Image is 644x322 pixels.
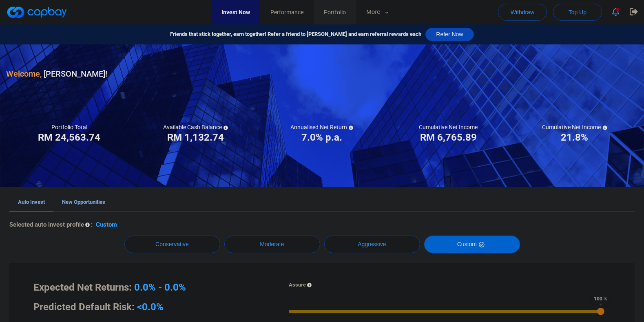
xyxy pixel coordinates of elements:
[91,220,93,229] p: :
[62,199,105,205] span: New Opportunities
[51,124,87,131] h5: Portfolio Total
[420,131,477,144] h3: RM 6,765.89
[170,30,421,39] span: Friends that stick together, earn together! Refer a friend to [PERSON_NAME] and earn referral rew...
[301,131,342,144] h3: 7.0% p.a.
[33,281,267,294] h3: Expected Net Returns:
[124,236,220,253] button: Conservative
[324,236,420,253] button: Aggressive
[553,4,602,21] button: Top Up
[324,8,346,17] span: Portfolio
[6,69,42,79] span: Welcome,
[561,131,589,144] h3: 21.8%
[542,124,607,131] h5: Cumulative Net Income
[163,124,228,131] h5: Available Cash Balance
[270,8,303,17] span: Performance
[424,236,520,253] button: Custom
[592,293,609,304] span: 100 %
[290,124,353,131] h5: Annualised Net Return
[569,8,586,16] span: Top Up
[289,281,306,289] p: Assure
[33,300,267,313] h3: Predicted Default Risk:
[419,124,478,131] h5: Cumulative Net Income
[425,28,474,41] button: Refer Now
[9,220,84,229] p: Selected auto invest profile
[137,301,164,313] span: <0.0%
[18,199,45,205] span: Auto Invest
[96,220,117,229] p: Custom
[134,282,186,293] span: 0.0% - 0.0%
[167,131,224,144] h3: RM 1,132.74
[224,236,320,253] button: Moderate
[38,131,100,144] h3: RM 24,563.74
[498,4,547,21] button: Withdraw
[6,67,107,80] h3: [PERSON_NAME] !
